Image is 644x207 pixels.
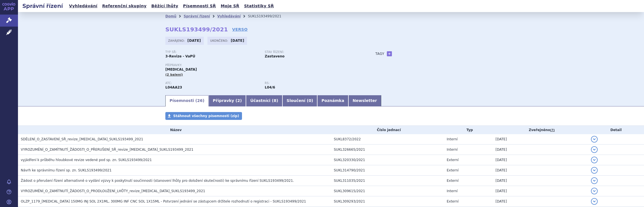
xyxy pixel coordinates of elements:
a: Vyhledávání [67,2,99,10]
span: 2 [237,98,240,103]
td: SUKL320330/2021 [331,155,444,165]
p: ATC: [165,82,259,85]
abbr: (?) [550,128,555,132]
a: Referenční skupiny [101,2,148,10]
td: [DATE] [493,196,588,207]
th: Název [18,126,331,134]
a: Přípravky (2) [209,95,246,106]
span: Zahájeno: [168,38,186,43]
a: Písemnosti (26) [165,95,209,106]
th: Detail [588,126,644,134]
h3: Tagy [375,50,384,57]
span: Interní [447,189,458,193]
span: Ukončeno: [210,38,229,43]
a: Písemnosti SŘ [181,2,218,10]
button: detail [591,167,598,174]
p: Typ SŘ: [165,50,259,54]
button: detail [591,198,598,205]
td: SUKL8372/2022 [331,134,444,145]
a: Poznámka [317,95,348,106]
a: Statistiky SŘ [242,2,275,10]
td: SUKL326665/2021 [331,145,444,155]
span: VYROZUMĚNÍ_O_ZAMÍTNUTÍ_ŽÁDOSTI_O_PŘERUŠENÍ_SŘ_revize_natalizumab_SUKLS193499_2021 [21,148,193,152]
strong: SUKLS193499/2021 [165,26,228,33]
a: Běžící lhůty [150,2,180,10]
span: Stáhnout všechny písemnosti (zip) [173,114,239,118]
span: (2 balení) [165,73,183,76]
td: [DATE] [493,186,588,196]
th: Typ [444,126,493,134]
span: Externí [447,179,458,183]
span: SDĚLENÍ_O_ZASTAVENÍ_SŘ_revize_natalizumab_SUKLS193499_2021 [21,137,143,141]
td: [DATE] [493,134,588,145]
a: + [387,51,392,56]
button: detail [591,146,598,153]
a: Domů [165,14,176,18]
button: detail [591,157,598,163]
a: Moje SŘ [219,2,241,10]
li: SUKLS193499/2021 [248,12,289,20]
span: vyjádření k průběhu hloubkové revize vedené pod sp. zn. SUKLS193499/2021 [21,158,152,162]
a: Správní řízení [184,14,210,18]
span: Návrh ke správnímu řízení sp. zn. SUKLS193499/2021 [21,168,111,172]
span: 0 [309,98,311,103]
td: SUKL314790/2021 [331,165,444,176]
td: SUKL311035/2021 [331,176,444,186]
td: [DATE] [493,176,588,186]
span: Externí [447,158,458,162]
button: detail [591,136,598,143]
span: [MEDICAL_DATA] [165,68,197,71]
th: Zveřejněno [493,126,588,134]
a: Newsletter [348,95,381,106]
strong: [DATE] [188,39,201,43]
strong: NATALIZUMAB [165,85,182,89]
strong: natalizumab [265,85,275,89]
button: detail [591,177,598,184]
span: Interní [447,137,458,141]
span: Externí [447,168,458,172]
strong: [DATE] [231,39,244,43]
td: [DATE] [493,165,588,176]
td: [DATE] [493,155,588,165]
span: Žádost o přerušení řízení alternativně o vydání výzvy k poskytnutí součinnosti (stanovení lhůty p... [21,179,294,183]
span: OLZP_1179_TYSABRI 150MG INJ SOL 2X1ML, 300MG INF CNC SOL 1X15ML - Potvrzení jednání se zástupcem ... [21,199,306,203]
a: VERSO [232,27,248,32]
a: Stáhnout všechny písemnosti (zip) [165,112,242,120]
span: 26 [197,98,202,103]
button: detail [591,188,598,194]
td: SUKL309293/2021 [331,196,444,207]
h2: Správní řízení [18,2,67,10]
a: Účastníci (8) [246,95,282,106]
strong: 3-Revize - VaPÚ [165,54,195,58]
td: [DATE] [493,145,588,155]
th: Číslo jednací [331,126,444,134]
td: SUKL309615/2021 [331,186,444,196]
strong: Zastaveno [265,54,285,58]
p: Stav řízení: [265,50,358,54]
p: Přípravky: [165,64,364,67]
a: Sloučení (0) [282,95,317,106]
a: Vyhledávání [217,14,241,18]
span: Externí [447,199,458,203]
span: VYROZUMĚNÍ_O_ZAMÍTNUTÍ_ŽÁDOSTI_O_PRODLOUŽENÍ_LHŮTY_revize_natalizumab_SUKLS193499_2021 [21,189,205,193]
span: Interní [447,148,458,152]
span: 8 [274,98,277,103]
p: RS: [265,82,358,85]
